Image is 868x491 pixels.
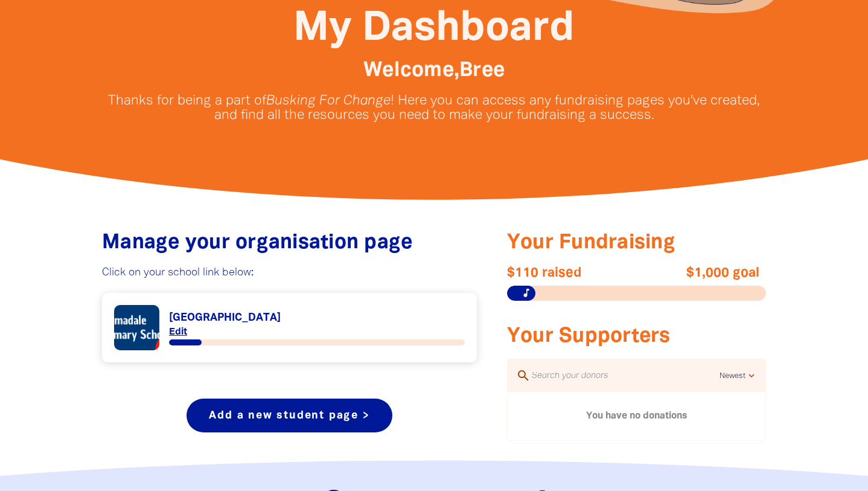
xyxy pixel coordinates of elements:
[508,392,765,440] div: You have no donations
[363,62,505,80] span: Welcome, Bree
[507,327,671,346] span: Your Supporters
[266,95,391,107] em: Busking For Change
[187,399,392,432] a: Add a new student page >
[102,234,412,252] span: Manage your organisation page
[531,368,720,383] input: Search your donors
[102,266,477,280] p: Click on your school link below:
[516,368,531,383] i: search
[108,94,760,123] p: Thanks for being a part of ! Here you can access any fundraising pages you've created, and find a...
[293,10,575,48] span: My Dashboard
[521,287,532,298] i: music_note
[507,266,637,280] span: $110 raised
[508,392,765,440] div: Paginated content
[630,266,759,280] span: $1,000 goal
[507,234,675,252] span: Your Fundraising
[114,305,465,350] div: Paginated content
